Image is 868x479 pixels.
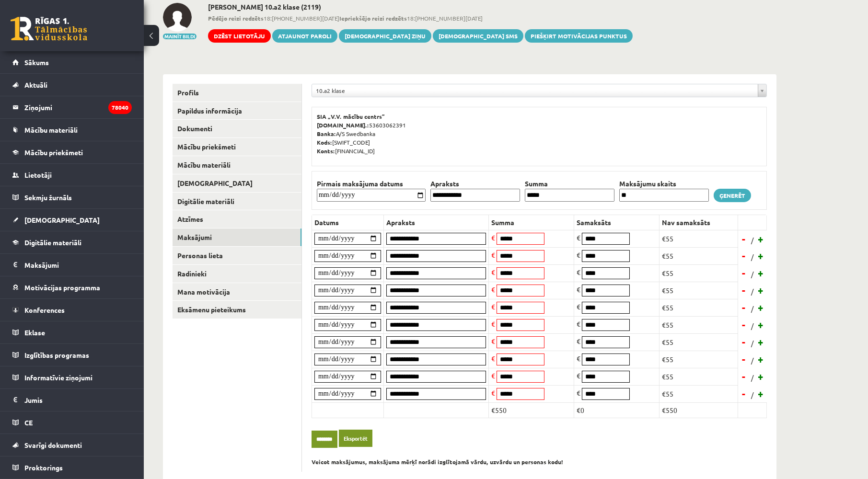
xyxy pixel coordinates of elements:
a: Digitālie materiāli [173,193,301,210]
a: 10.a2 klase [312,84,766,97]
a: Sekmju žurnāls [12,186,132,208]
span: € [491,302,495,311]
a: Mācību materiāli [12,119,132,141]
a: + [756,283,766,297]
span: € [577,251,580,259]
a: Piešķirt motivācijas punktus [525,29,633,43]
td: €550 [660,402,738,418]
span: Izglītības programas [24,351,89,359]
td: €550 [489,402,574,418]
img: Enija Kristiāna Mezīte [163,3,192,32]
b: Iepriekšējo reizi redzēts [339,14,407,22]
a: Aktuāli [12,74,132,96]
b: Pēdējo reizi redzēts [208,14,264,22]
a: Papildus informācija [173,102,301,120]
span: € [577,337,580,345]
a: [DEMOGRAPHIC_DATA] [12,209,132,231]
span: Mācību priekšmeti [24,148,83,157]
td: €55 [660,299,738,316]
span: Aktuāli [24,80,47,89]
a: - [739,335,749,349]
legend: Maksājumi [24,254,132,276]
b: SIA „V.V. mācību centrs” [317,113,385,120]
span: 10.a2 klase [316,84,754,97]
span: € [491,268,495,276]
span: / [750,269,755,279]
span: € [577,388,580,397]
th: Datums [312,215,384,230]
i: 78040 [108,101,132,114]
b: Kods: [317,138,332,146]
a: Mācību materiāli [173,156,301,174]
b: Banka: [317,130,336,137]
a: + [756,249,766,263]
span: € [491,251,495,259]
span: / [750,373,755,383]
td: €55 [660,247,738,264]
th: Summa [489,215,574,230]
a: Eksportēt [339,430,372,447]
a: [DEMOGRAPHIC_DATA] [173,174,301,192]
p: 53603062391 A/S Swedbanka [SWIFT_CODE] [FINANCIAL_ID] [317,112,762,155]
h2: [PERSON_NAME] 10.a2 klase (2119) [208,3,633,11]
a: - [739,352,749,366]
span: / [750,286,755,297]
td: €55 [660,385,738,402]
a: Konferences [12,299,132,321]
span: Svarīgi dokumenti [24,441,82,449]
span: / [750,355,755,365]
legend: Ziņojumi [24,96,132,118]
td: €55 [660,230,738,247]
a: - [739,387,749,401]
span: € [577,285,580,294]
a: + [756,232,766,246]
a: [DEMOGRAPHIC_DATA] SMS [433,29,523,43]
a: Atjaunot paroli [272,29,337,43]
a: + [756,335,766,349]
a: Informatīvie ziņojumi [12,366,132,388]
a: Mācību priekšmeti [173,138,301,156]
span: € [491,233,495,242]
td: €55 [660,368,738,385]
a: Jumis [12,389,132,411]
a: Motivācijas programma [12,276,132,298]
span: € [577,268,580,276]
a: - [739,318,749,332]
span: / [750,252,755,262]
td: €55 [660,282,738,299]
th: Apraksts [384,215,489,230]
a: Lietotāji [12,164,132,186]
a: Eklase [12,321,132,343]
span: € [577,302,580,311]
span: € [491,337,495,345]
a: Personas lieta [173,247,301,264]
span: € [491,388,495,397]
a: Maksājumi [12,254,132,276]
td: €0 [574,402,660,418]
a: + [756,387,766,401]
a: Mana motivācija [173,283,301,301]
a: + [756,318,766,332]
a: CE [12,411,132,433]
span: / [750,304,755,314]
b: [DOMAIN_NAME].: [317,121,369,129]
span: Jumis [24,396,43,404]
a: - [739,266,749,280]
th: Summa [522,179,617,189]
a: Radinieki [173,265,301,283]
span: € [491,371,495,380]
th: Maksājumu skaits [617,179,711,189]
span: Lietotāji [24,171,52,179]
td: €55 [660,333,738,351]
span: Sākums [24,58,49,67]
a: + [756,300,766,315]
a: Mācību priekšmeti [12,141,132,163]
a: Dokumenti [173,120,301,137]
span: Eklase [24,328,45,337]
a: Proktorings [12,456,132,479]
a: Profils [173,84,301,102]
a: Atzīmes [173,210,301,228]
td: €55 [660,316,738,333]
a: Digitālie materiāli [12,231,132,253]
a: Sākums [12,51,132,73]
